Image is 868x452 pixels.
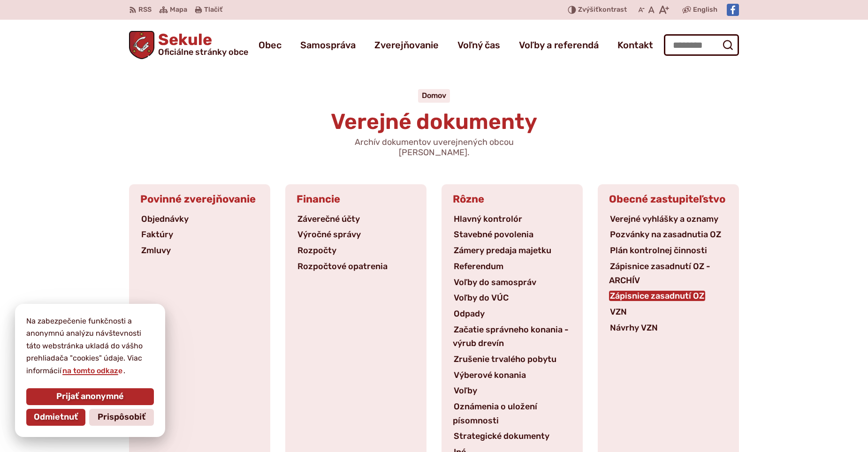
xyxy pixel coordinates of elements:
[321,137,547,158] p: Archív dokumentov uverejnených obcou [PERSON_NAME].
[609,214,719,224] a: Verejné vyhlášky a oznamy
[609,323,659,333] a: Návrhy VZN
[158,48,248,56] span: Oficiálne stránky obce
[259,32,282,58] a: Obec
[453,229,534,240] a: Stavebné povolenia
[453,385,478,396] a: Voľby
[26,388,154,405] button: Prijať anonymné
[61,366,123,375] a: na tomto odkaze
[609,307,628,317] a: VZN
[609,261,710,286] a: Zápisnice zasadnutí OZ - ARCHÍV
[297,261,388,271] a: Rozpočtové opatrenia
[617,32,653,58] a: Kontakt
[578,6,599,14] span: Zvýšiť
[129,31,248,59] a: Logo Sekule, prejsť na domovskú stránku.
[374,32,439,58] a: Zverejňovanie
[422,91,446,100] a: Domov
[129,31,154,59] img: Prejsť na domovskú stránku
[34,412,78,422] span: Odmietnuť
[519,32,599,58] a: Voľby a referendá
[453,309,486,319] a: Odpady
[140,214,190,224] a: Objednávky
[453,324,569,349] a: Začatie správneho konania - výrub drevín
[691,4,719,15] a: English
[609,229,722,240] a: Pozvánky na zasadnutia OZ
[693,4,717,15] span: English
[609,245,708,256] a: Plán kontrolnej činnosti
[453,293,510,303] a: Voľby do VÚC
[453,370,527,380] a: Výberové konania
[140,245,172,256] a: Zmluvy
[154,32,248,56] span: Sekule
[331,109,537,135] span: Verejné dokumenty
[453,401,537,426] a: Oznámenia o uložení písomnosti
[129,184,270,212] h3: Povinné zverejňovanie
[26,409,85,426] button: Odmietnuť
[727,4,739,16] img: Prejsť na Facebook stránku
[26,315,154,377] p: Na zabezpečenie funkčnosti a anonymnú analýzu návštevnosti táto webstránka ukladá do vášho prehli...
[56,392,124,402] span: Prijať anonymné
[138,4,152,15] span: RSS
[453,354,557,364] a: Zrušenie trvalého pobytu
[609,291,705,301] a: Zápisnice zasadnutí OZ
[204,6,222,14] span: Tlačiť
[453,261,504,271] a: Referendum
[170,4,187,15] span: Mapa
[598,184,739,212] h3: Obecné zastupiteľstvo
[300,32,356,58] a: Samospráva
[140,229,174,240] a: Faktúry
[578,6,627,14] span: kontrast
[457,32,500,58] a: Voľný čas
[442,184,583,212] h3: Rôzne
[453,214,523,224] a: Hlavný kontrolór
[453,245,552,256] a: Zámery predaja majetku
[297,245,337,256] a: Rozpočty
[297,214,361,224] a: Záverečné účty
[89,409,154,426] button: Prispôsobiť
[98,412,145,422] span: Prispôsobiť
[297,229,362,240] a: Výročné správy
[453,277,537,287] a: Voľby do samospráv
[453,431,550,441] a: Strategické dokumenty
[285,184,426,212] h3: Financie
